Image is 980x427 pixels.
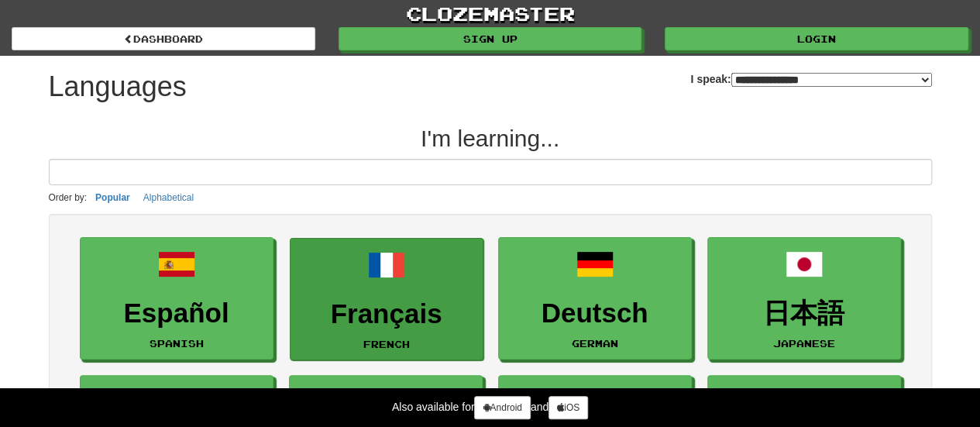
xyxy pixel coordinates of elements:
h1: Languages [49,71,187,102]
a: 日本語Japanese [707,237,901,360]
a: EspañolSpanish [80,237,273,360]
h3: Deutsch [507,298,683,329]
a: FrançaisFrench [290,238,483,361]
a: Login [665,27,968,50]
a: Sign up [339,27,642,50]
select: I speak: [731,73,932,87]
button: Alphabetical [139,189,198,206]
h3: Español [88,298,265,329]
label: I speak: [690,71,931,87]
small: Japanese [773,338,835,349]
small: French [363,339,410,350]
small: Order by: [49,192,88,203]
a: Android [474,396,530,419]
h3: 日本語 [716,298,892,329]
small: German [572,338,618,349]
h2: I'm learning... [49,126,932,151]
a: iOS [548,396,588,419]
h3: Français [298,299,475,329]
small: Spanish [150,338,204,349]
button: Popular [91,189,135,206]
a: DeutschGerman [498,237,692,360]
a: dashboard [12,27,315,50]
